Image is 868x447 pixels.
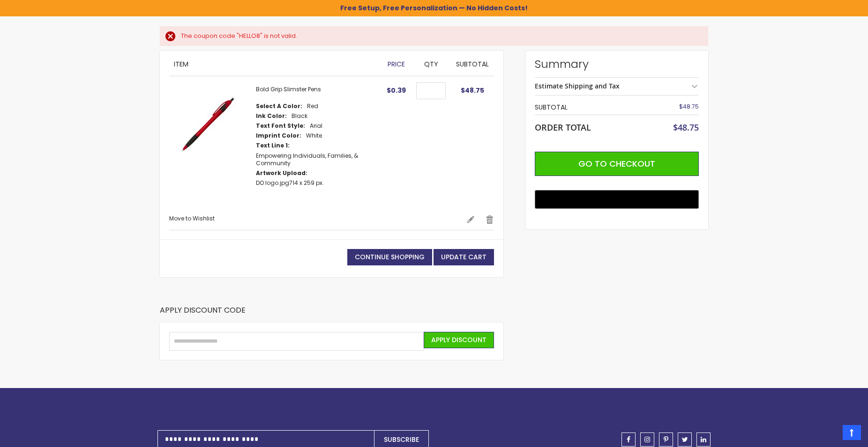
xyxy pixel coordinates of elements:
[791,422,868,447] iframe: Google Customer Reviews
[307,103,318,110] dd: Red
[678,432,692,447] a: twitter
[384,435,419,444] span: Subscribe
[169,86,247,163] img: Bold Gripped Slimster-Red
[456,59,489,69] span: Subtotal
[388,59,405,69] span: Price
[696,432,711,447] a: linkedin
[701,436,706,443] span: linkedin
[169,214,215,222] a: Move to Wishlist
[256,85,321,93] a: Bold Grip Slimster Pens
[673,122,699,133] span: $48.75
[256,179,324,187] dd: 714 x 259 px.
[292,112,307,120] dd: Black
[169,86,256,206] a: Bold Gripped Slimster-Red
[535,120,591,133] strong: Order Total
[535,81,620,90] strong: Estimate Shipping and Tax
[535,190,699,209] button: Buy with GPay
[621,432,636,447] a: facebook
[310,122,322,130] dd: Arial
[431,335,486,344] span: Apply Discount
[160,305,246,322] strong: Apply Discount Code
[256,142,290,149] dt: Text Line 1
[256,169,307,177] dt: Artwork Upload
[679,103,699,110] span: $48.75
[256,122,305,130] dt: Text Font Style
[387,86,406,95] span: $0.39
[256,132,301,139] dt: Imprint Color
[461,86,484,95] span: $48.75
[640,432,654,447] a: instagram
[682,436,688,443] span: twitter
[160,1,251,17] span: Shopping Cart
[256,103,302,110] dt: Select A Color
[535,57,699,72] strong: Summary
[256,152,378,167] dd: Empowering Individuals, Families, & Community
[424,59,438,69] span: Qty
[256,112,287,120] dt: Ink Color
[434,249,494,265] button: Update Cart
[644,436,650,443] span: instagram
[578,158,655,169] span: Go to Checkout
[535,152,699,176] button: Go to Checkout
[441,252,486,262] span: Update Cart
[627,436,630,443] span: facebook
[347,249,432,265] a: Continue Shopping
[174,59,188,69] span: Item
[355,252,425,262] span: Continue Shopping
[659,432,673,447] a: pinterest
[535,100,650,115] th: Subtotal
[181,32,699,40] div: The coupon code "HELLO8" is not valid.
[256,179,289,187] a: DO logo.jpg
[664,436,668,443] span: pinterest
[306,132,322,139] dd: White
